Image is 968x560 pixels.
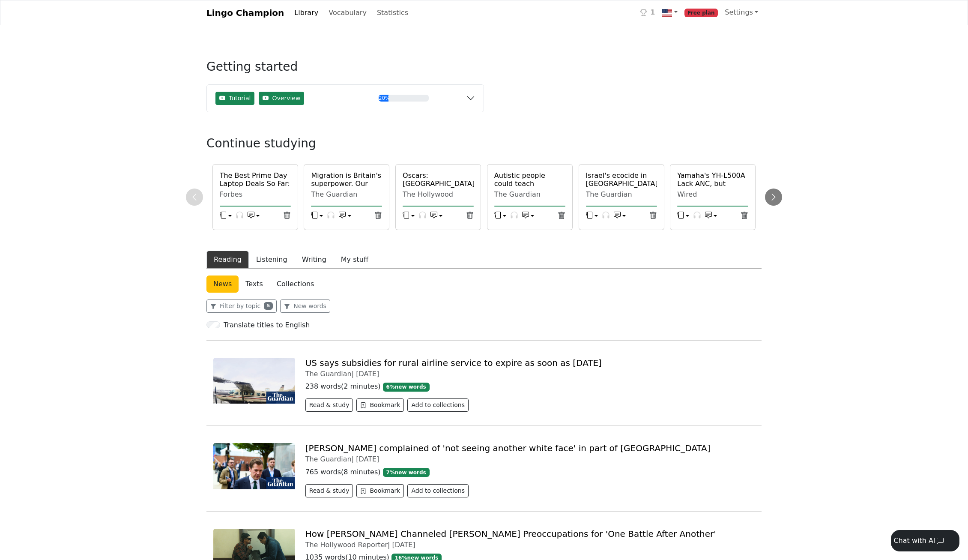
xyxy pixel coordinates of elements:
a: News [206,276,239,293]
a: Oscars: [GEOGRAPHIC_DATA] Picks Nanjing Massacre Film 'Dead to Rights' as Best International Feat... [403,171,475,229]
div: The Guardian | [305,455,755,463]
a: Migration is Britain's superpower. Our future depends on embracing that truth, not denying it | [... [311,171,382,221]
img: 7200.jpg [213,443,295,489]
a: Library [291,4,322,21]
a: Read & study [305,488,357,496]
button: TutorialOverview20% [207,85,484,112]
button: Tutorial [215,92,254,105]
button: Bookmark [356,398,404,412]
div: The Guardian [311,190,382,199]
div: Chat with AI [893,536,935,546]
a: Free plan [681,4,722,21]
span: Tutorial [229,94,251,103]
span: [DATE] [356,455,379,463]
button: Read & study [305,484,353,497]
div: Forbes [220,190,291,199]
p: 765 words ( 8 minutes ) [305,467,755,477]
span: [DATE] [392,541,415,549]
a: Collections [270,276,321,293]
a: Statistics [373,4,412,21]
div: The Guardian [586,190,657,199]
a: Yamaha's YH-L500A Lack ANC, but They're the World's Coziest Headphones [677,171,748,204]
img: us.svg [662,8,672,18]
span: 1 [650,7,655,18]
button: Bookmark [356,484,404,497]
a: 1 [637,4,658,21]
a: The Best Prime Day Laptop Deals So Far: Save Up To $560 [220,171,291,196]
button: Writing [295,251,334,269]
a: [PERSON_NAME] complained of 'not seeing another white face' in part of [GEOGRAPHIC_DATA] [305,443,711,453]
button: Listening [249,251,295,269]
h6: Translate titles to English [224,321,310,329]
span: 7 % new words [383,468,430,476]
p: 238 words ( 2 minutes ) [305,381,755,392]
div: Wired [677,190,748,199]
a: How [PERSON_NAME] Channeled [PERSON_NAME] Preoccupations for 'One Battle After Another' [305,529,716,539]
div: The Guardian | [305,370,755,378]
a: US says subsidies for rural airline service to expire as soon as [DATE] [305,358,602,368]
h3: Continue studying [206,136,506,151]
button: Chat with AI [891,530,959,551]
div: The Hollywood Reporter | [305,541,755,549]
button: Add to collections [407,398,469,412]
button: New words [280,299,330,313]
button: Overview [259,92,304,105]
div: The Hollywood Reporter [403,190,474,199]
button: Add to collections [407,484,469,497]
button: Read & study [305,398,353,412]
img: 5001.jpg [213,358,295,404]
button: Filter by topic5 [206,299,277,313]
a: Israel's ecocide in [GEOGRAPHIC_DATA] sends this message: even if we stopped dropping bombs, you ... [586,171,658,237]
a: Lingo Champion [206,4,284,21]
span: [DATE] [356,370,379,378]
a: Read & study [305,402,357,410]
a: Settings [721,4,762,21]
span: Free plan [684,9,718,17]
span: 6 % new words [383,383,430,391]
a: Vocabulary [325,4,370,21]
h3: Getting started [206,60,484,81]
a: Texts [239,276,270,293]
span: 5 [264,302,273,310]
div: The Guardian [494,190,565,199]
span: Overview [272,94,300,103]
button: My stuff [334,251,376,269]
button: Reading [206,251,249,269]
a: Autistic people could teach [PERSON_NAME] a thing or two about focus, facts and empathy | [PERSON... [494,171,565,237]
div: 20% [379,95,388,102]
